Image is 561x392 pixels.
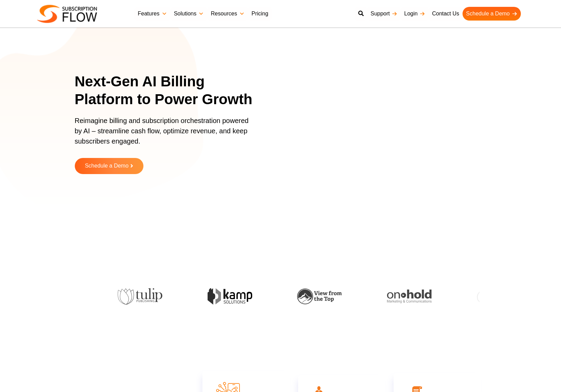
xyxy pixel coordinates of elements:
[75,115,253,153] p: Reimagine billing and subscription orchestration powered by AI – streamline cash flow, optimize r...
[207,7,248,21] a: Resources
[367,7,401,21] a: Support
[387,290,432,303] img: onhold-marketing
[297,289,342,305] img: view-from-the-top
[171,7,208,21] a: Solutions
[401,7,429,21] a: Login
[75,158,143,174] a: Schedule a Demo
[248,7,272,21] a: Pricing
[429,7,463,21] a: Contact Us
[135,7,171,21] a: Features
[463,7,521,21] a: Schedule a Demo
[118,288,162,305] img: tulip-publishing
[75,73,262,109] h1: Next-Gen AI Billing Platform to Power Growth
[208,288,252,304] img: kamp-solution
[85,163,128,169] span: Schedule a Demo
[37,5,97,23] img: Subscriptionflow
